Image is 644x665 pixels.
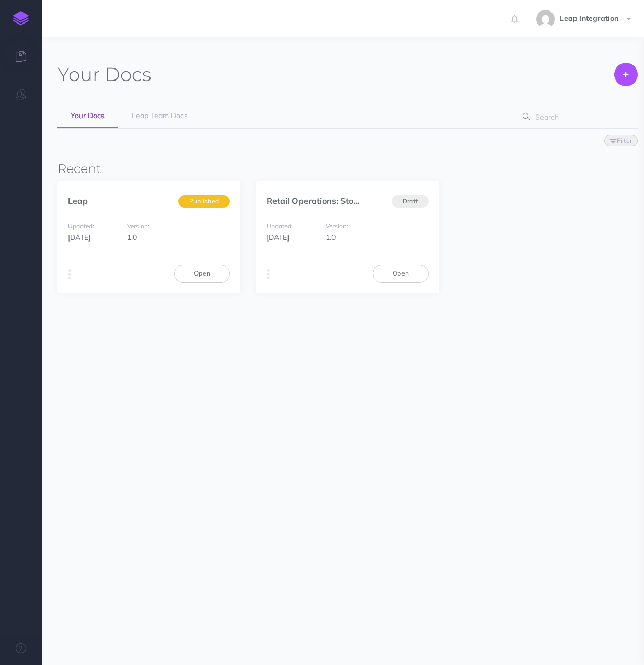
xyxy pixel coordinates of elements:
[68,196,88,206] a: Leap
[57,162,638,176] h3: Recent
[57,63,151,86] h1: Docs
[604,135,638,146] button: Filter
[57,63,100,86] span: Your
[267,196,360,206] a: Retail Operations: Sto...
[127,233,137,242] span: 1.0
[267,222,293,230] small: Updated:
[555,14,624,23] span: Leap Integration
[13,11,29,26] img: logo-mark.svg
[174,265,230,282] a: Open
[71,111,105,120] span: Your Docs
[536,10,555,28] img: d5e36ae4d02c354865c55df859ede724.jpg
[68,233,90,242] span: [DATE]
[68,267,71,282] i: More actions
[373,265,429,282] a: Open
[267,233,289,242] span: [DATE]
[68,222,94,230] small: Updated:
[132,111,188,120] span: Leap Team Docs
[532,108,622,127] input: Search
[326,222,348,230] small: Version:
[127,222,149,230] small: Version:
[326,233,336,242] span: 1.0
[119,105,201,128] a: Leap Team Docs
[57,105,118,128] a: Your Docs
[267,267,270,282] i: More actions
